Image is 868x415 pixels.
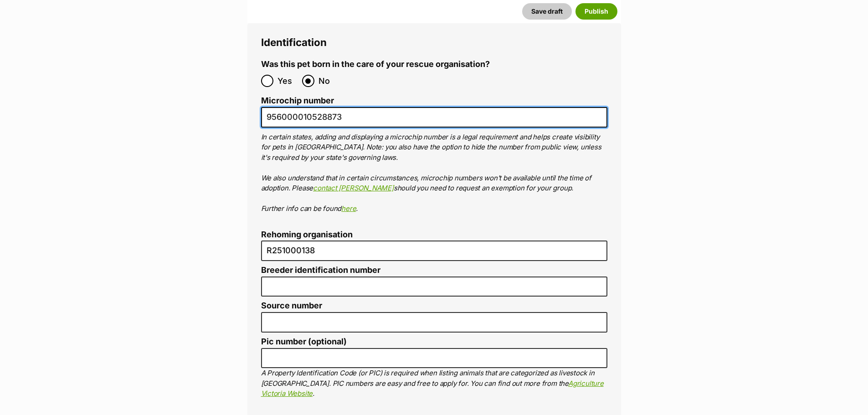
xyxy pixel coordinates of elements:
p: A Property Identification Code (or PIC) is required when listing animals that are categorized as ... [261,368,607,399]
span: No [318,75,339,87]
button: Save draft [522,3,572,20]
label: Pic number (optional) [261,337,607,347]
button: Publish [575,3,617,20]
p: In certain states, adding and displaying a microchip number is a legal requirement and helps crea... [261,132,607,214]
label: Was this pet born in the care of your rescue organisation? [261,60,490,69]
label: Rehoming organisation [261,230,607,240]
span: Identification [261,36,327,48]
label: Source number [261,301,607,311]
label: Breeder identification number [261,266,607,275]
a: here [341,204,356,213]
a: contact [PERSON_NAME] [313,184,394,192]
span: Yes [277,75,298,87]
label: Microchip number [261,96,607,106]
a: Agriculture Victoria Website [261,379,604,398]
